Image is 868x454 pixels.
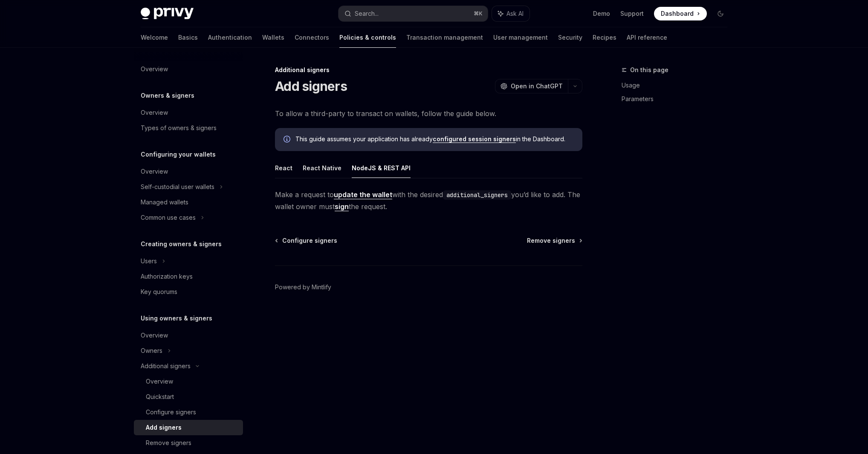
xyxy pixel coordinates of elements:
a: Parameters [622,92,734,106]
a: Demo [593,9,610,18]
h5: Configuring your wallets [141,149,216,160]
span: On this page [630,65,668,75]
a: Overview [134,105,243,120]
a: Usage [622,79,734,92]
a: API reference [627,27,667,48]
svg: Info [284,136,292,144]
div: Remove signers [146,438,191,448]
h5: Creating owners & signers [141,239,222,249]
a: Add signers [134,420,243,435]
div: Overview [141,330,168,340]
div: Overview [141,166,168,177]
span: Make a request to with the desired you’d like to add. The wallet owner must the request. [275,189,582,212]
div: Key quorums [141,287,177,297]
a: Overview [134,328,243,343]
span: ⌘ K [474,10,483,17]
span: This guide assumes your application has already in the Dashboard. [295,135,574,143]
a: configured session signers [433,135,516,143]
button: NodeJS & REST API [352,158,411,178]
a: Authentication [208,27,252,48]
a: Quickstart [134,389,243,405]
a: Security [558,27,582,48]
h1: Add signers [275,79,347,94]
h5: Owners & signers [141,90,194,101]
span: To allow a third-party to transact on wallets, follow the guide below. [275,108,582,119]
div: Add signers [146,422,182,433]
a: Overview [134,164,243,179]
a: Overview [134,61,243,77]
div: Additional signers [141,361,191,371]
div: Managed wallets [141,197,188,207]
div: Configure signers [146,407,196,417]
div: Overview [146,376,173,387]
button: React [275,158,292,178]
span: Remove signers [527,236,575,245]
a: Powered by Mintlify [275,283,331,291]
a: Wallets [262,27,284,48]
h5: Using owners & signers [141,313,212,323]
a: Types of owners & signers [134,120,243,136]
a: Recipes [593,27,616,48]
a: Configure signers [276,236,337,245]
button: Search...⌘K [339,6,488,21]
div: Common use cases [141,212,196,223]
button: React Native [303,158,341,178]
div: Owners [141,346,162,356]
a: update the wallet [334,190,392,199]
a: Policies & controls [339,27,396,48]
div: Users [141,256,157,266]
span: Ask AI [506,9,524,18]
code: additional_signers [443,190,511,200]
div: Quickstart [146,392,174,402]
a: Transaction management [406,27,483,48]
a: Authorization keys [134,269,243,284]
span: Configure signers [282,236,337,245]
a: Key quorums [134,284,243,300]
div: Search... [355,9,379,19]
div: Types of owners & signers [141,123,217,133]
button: Open in ChatGPT [495,79,568,93]
a: sign [335,202,349,211]
div: Additional signers [275,66,582,74]
span: Open in ChatGPT [511,82,563,90]
button: Ask AI [492,6,529,21]
div: Self-custodial user wallets [141,182,214,192]
a: Remove signers [134,435,243,451]
a: User management [493,27,548,48]
span: Dashboard [661,9,694,18]
a: Remove signers [527,236,582,245]
a: Basics [178,27,198,48]
a: Managed wallets [134,195,243,210]
img: dark logo [141,8,194,20]
a: Configure signers [134,405,243,420]
div: Authorization keys [141,271,193,282]
button: Toggle dark mode [714,7,727,20]
a: Support [620,9,644,18]
a: Overview [134,374,243,389]
div: Overview [141,108,168,118]
div: Overview [141,64,168,74]
a: Welcome [141,27,168,48]
a: Connectors [295,27,329,48]
a: Dashboard [654,7,707,20]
